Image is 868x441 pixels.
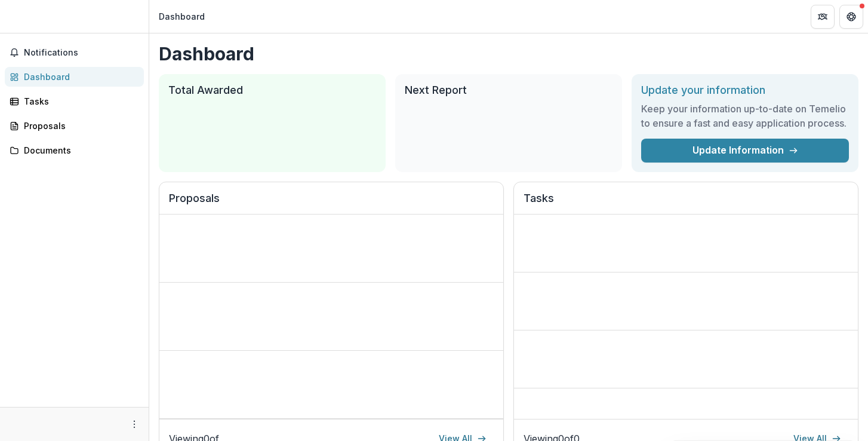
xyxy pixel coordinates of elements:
a: Dashboard [5,67,144,87]
div: Tasks [24,95,134,108]
a: Tasks [5,91,144,111]
a: Documents [5,140,144,160]
button: Notifications [5,43,144,62]
h3: Keep your information up-to-date on Temelio to ensure a fast and easy application process. [641,102,849,130]
div: Dashboard [24,71,134,83]
h1: Dashboard [159,43,858,65]
button: More [127,417,141,431]
h2: Tasks [524,192,848,215]
h2: Proposals [169,192,494,215]
button: Get Help [839,5,863,29]
span: Notifications [24,48,139,58]
nav: breadcrumb [154,8,210,25]
div: Proposals [24,120,134,132]
h2: Next Report [405,84,612,97]
button: Partners [811,5,835,29]
h2: Update your information [641,84,849,97]
div: Documents [24,144,134,157]
div: Dashboard [159,10,205,23]
a: Proposals [5,116,144,136]
a: Update Information [641,139,849,163]
h2: Total Awarded [168,84,376,97]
